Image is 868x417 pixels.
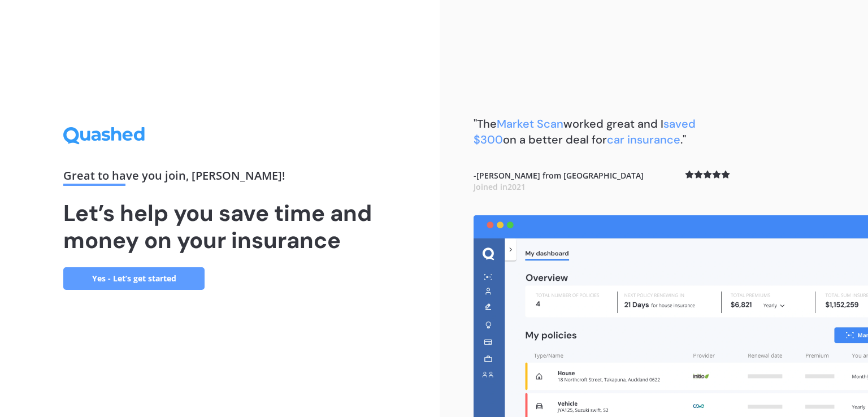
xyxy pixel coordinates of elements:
h1: Let’s help you save time and money on your insurance [63,199,376,254]
b: - [PERSON_NAME] from [GEOGRAPHIC_DATA] [474,170,644,192]
span: car insurance [607,132,680,147]
div: Great to have you join , [PERSON_NAME] ! [63,170,376,186]
span: Market Scan [497,116,563,131]
b: "The worked great and I on a better deal for ." [474,116,696,147]
span: saved $300 [474,116,696,147]
a: Yes - Let’s get started [63,267,205,290]
img: dashboard.webp [474,215,868,417]
span: Joined in 2021 [474,181,526,192]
